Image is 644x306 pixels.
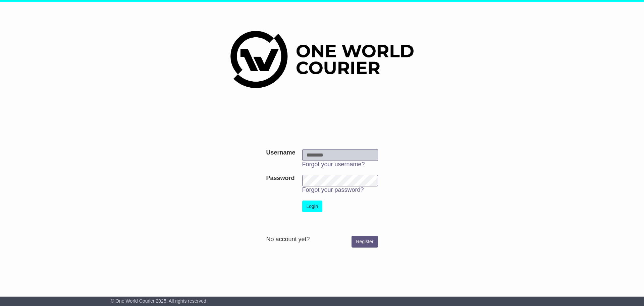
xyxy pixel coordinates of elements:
[266,149,295,157] label: Username
[302,201,322,212] button: Login
[302,161,365,168] a: Forgot your username?
[111,298,208,304] span: © One World Courier 2025. All rights reserved.
[266,175,294,182] label: Password
[302,186,364,193] a: Forgot your password?
[266,236,378,243] div: No account yet?
[230,31,414,88] img: One World
[352,236,378,248] a: Register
